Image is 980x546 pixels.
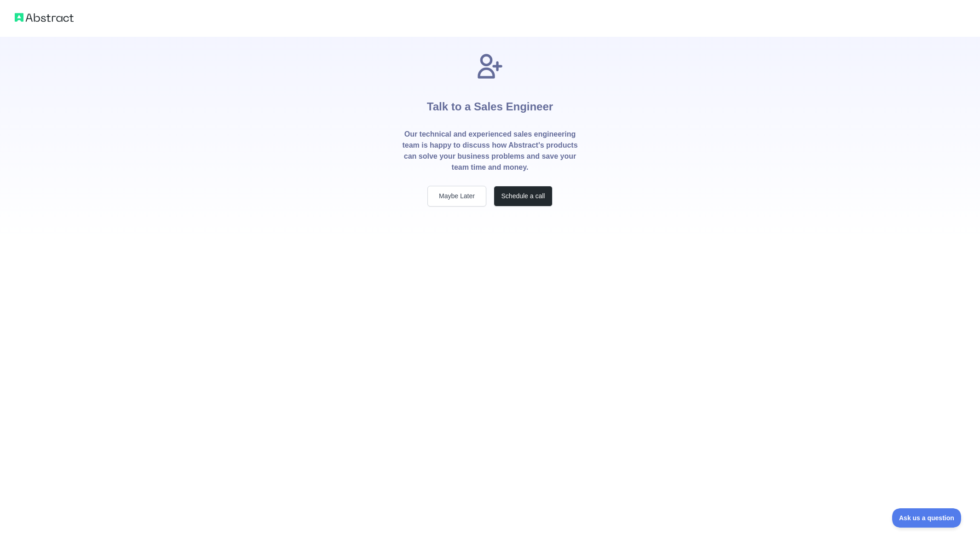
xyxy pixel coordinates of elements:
iframe: Toggle Customer Support [892,508,962,528]
h1: Talk to a Sales Engineer [427,81,553,129]
button: Maybe Later [427,186,486,207]
button: Schedule a call [494,186,553,207]
img: Abstract logo [15,11,74,24]
p: Our technical and experienced sales engineering team is happy to discuss how Abstract's products ... [402,129,578,173]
